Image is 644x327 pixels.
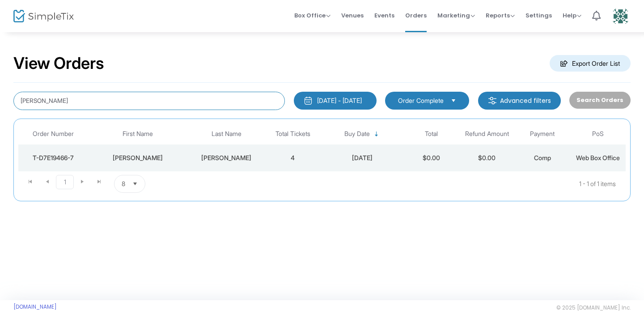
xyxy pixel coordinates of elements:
[294,92,377,110] button: [DATE] - [DATE]
[525,4,552,27] span: Settings
[18,123,626,171] div: Data table
[550,55,631,72] m-button: Export Order List
[129,175,141,192] button: Select
[344,130,370,138] span: Buy Date
[122,179,125,188] span: 8
[341,4,364,27] span: Venues
[13,54,104,73] h2: View Orders
[234,175,616,193] kendo-pager-info: 1 - 1 of 1 items
[447,96,460,106] button: Select
[265,123,321,144] th: Total Tickets
[486,11,515,20] span: Reports
[123,130,153,138] span: First Name
[556,304,631,311] span: © 2025 [DOMAIN_NAME] Inc.
[317,96,362,105] div: [DATE] - [DATE]
[459,144,515,171] td: $0.00
[304,96,313,105] img: monthly
[21,153,85,162] div: T-D7E19466-7
[265,144,321,171] td: 4
[323,153,402,162] div: 9/22/2025
[190,153,263,162] div: Lowenstein
[534,154,551,161] span: Comp
[398,96,444,105] span: Order Complete
[405,4,427,27] span: Orders
[13,92,285,110] input: Search by name, email, phone, order number, ip address, or last 4 digits of card
[56,175,74,189] span: Page 1
[13,303,57,310] a: [DOMAIN_NAME]
[374,4,394,27] span: Events
[373,131,380,138] span: Sortable
[576,154,620,161] span: Web Box Office
[488,96,497,105] img: filter
[592,130,604,138] span: PoS
[404,123,459,144] th: Total
[294,11,330,20] span: Box Office
[478,92,561,110] m-button: Advanced filters
[563,11,581,20] span: Help
[212,130,241,138] span: Last Name
[33,130,74,138] span: Order Number
[404,144,459,171] td: $0.00
[459,123,515,144] th: Refund Amount
[437,11,475,20] span: Marketing
[530,130,555,138] span: Payment
[90,153,185,162] div: Arnie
